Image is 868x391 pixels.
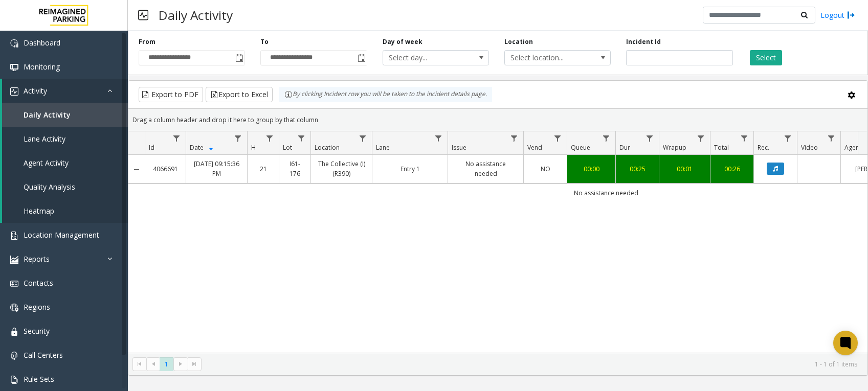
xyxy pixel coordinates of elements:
[10,232,18,240] img: 'icon'
[24,158,69,168] span: Agent Activity
[355,51,367,65] span: Toggle popup
[10,328,18,336] img: 'icon'
[10,376,18,384] img: 'icon'
[541,165,550,173] span: NO
[825,131,838,145] a: Video Filter Menu
[279,87,492,102] div: By clicking Incident row you will be taken to the incident details page.
[153,3,238,28] h3: Daily Activity
[626,37,661,47] label: Incident Id
[149,143,154,152] span: Id
[317,159,366,178] a: The Collective (I) (R390)
[128,111,867,129] div: Drag a column header and drop it here to group by that column
[10,256,18,264] img: 'icon'
[10,39,18,48] img: 'icon'
[2,127,128,151] a: Lane Activity
[190,143,204,152] span: Date
[283,143,292,152] span: Lot
[24,326,50,336] span: Security
[260,37,269,47] label: To
[24,182,75,192] span: Quality Analysis
[24,350,63,360] span: Call Centers
[10,352,18,360] img: 'icon'
[10,63,18,72] img: 'icon'
[24,230,99,240] span: Location Management
[128,131,867,352] div: Data table
[717,164,747,174] a: 00:26
[356,131,370,145] a: Location Filter Menu
[138,3,148,28] img: pageIcon
[139,87,203,102] button: Export to PDF
[2,79,128,103] a: Activity
[622,164,653,174] a: 00:25
[2,151,128,175] a: Agent Activity
[665,164,704,174] a: 00:01
[2,175,128,199] a: Quality Analysis
[208,360,857,369] kendo-pager-info: 1 - 1 of 1 items
[10,87,18,96] img: 'icon'
[454,159,517,178] a: No assistance needed
[24,278,53,288] span: Contacts
[24,302,50,312] span: Regions
[24,206,54,216] span: Heatmap
[170,131,184,145] a: Id Filter Menu
[233,51,244,65] span: Toggle popup
[24,374,54,384] span: Rule Sets
[379,164,441,174] a: Entry 1
[432,131,446,145] a: Lane Filter Menu
[844,143,861,152] span: Agent
[781,131,795,145] a: Rec. Filter Menu
[551,131,565,145] a: Vend Filter Menu
[285,159,304,178] a: I61-176
[24,38,60,48] span: Dashboard
[24,86,47,96] span: Activity
[231,131,245,145] a: Date Filter Menu
[2,199,128,223] a: Heatmap
[663,143,686,152] span: Wrapup
[315,143,340,152] span: Location
[206,87,273,102] button: Export to Excel
[504,37,533,47] label: Location
[750,50,782,65] button: Select
[24,110,71,120] span: Daily Activity
[2,103,128,127] a: Daily Activity
[573,164,609,174] a: 00:00
[738,131,751,145] a: Total Filter Menu
[139,37,155,47] label: From
[192,159,241,178] a: [DATE] 09:15:36 PM
[263,131,277,145] a: H Filter Menu
[714,143,729,152] span: Total
[295,131,308,145] a: Lot Filter Menu
[24,254,50,264] span: Reports
[151,164,180,174] a: 4066691
[758,143,769,152] span: Rec.
[284,90,293,99] img: infoIcon.svg
[619,143,630,152] span: Dur
[530,164,561,174] a: NO
[452,143,466,152] span: Issue
[128,166,145,174] a: Collapse Details
[694,131,708,145] a: Wrapup Filter Menu
[376,143,390,152] span: Lane
[24,62,60,72] span: Monitoring
[527,143,542,152] span: Vend
[160,357,173,371] span: Page 1
[847,10,855,20] img: logout
[10,304,18,312] img: 'icon'
[643,131,657,145] a: Dur Filter Menu
[383,37,422,47] label: Day of week
[801,143,818,152] span: Video
[571,143,590,152] span: Queue
[254,164,273,174] a: 21
[507,131,521,145] a: Issue Filter Menu
[505,51,589,65] span: Select location...
[10,280,18,288] img: 'icon'
[251,143,256,152] span: H
[24,134,65,144] span: Lane Activity
[599,131,613,145] a: Queue Filter Menu
[207,144,215,152] span: Sortable
[383,51,468,65] span: Select day...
